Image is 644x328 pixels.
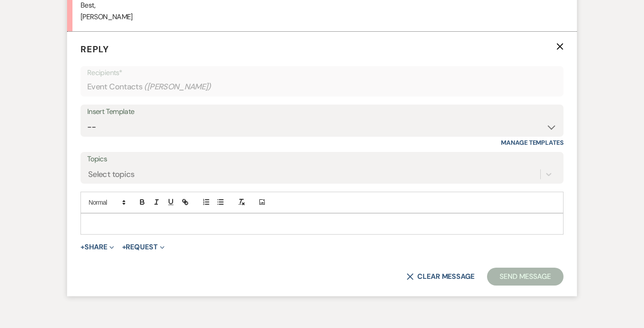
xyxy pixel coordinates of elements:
[87,67,557,79] p: Recipients*
[122,244,165,251] button: Request
[87,153,557,166] label: Topics
[87,105,557,118] div: Insert Template
[407,273,475,280] button: Clear message
[87,78,557,96] div: Event Contacts
[487,268,563,286] button: Send Message
[122,244,126,251] span: +
[88,168,135,180] div: Select topics
[501,139,563,147] a: Manage Templates
[80,244,85,251] span: +
[144,81,211,93] span: ( [PERSON_NAME] )
[80,43,109,55] span: Reply
[80,244,114,251] button: Share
